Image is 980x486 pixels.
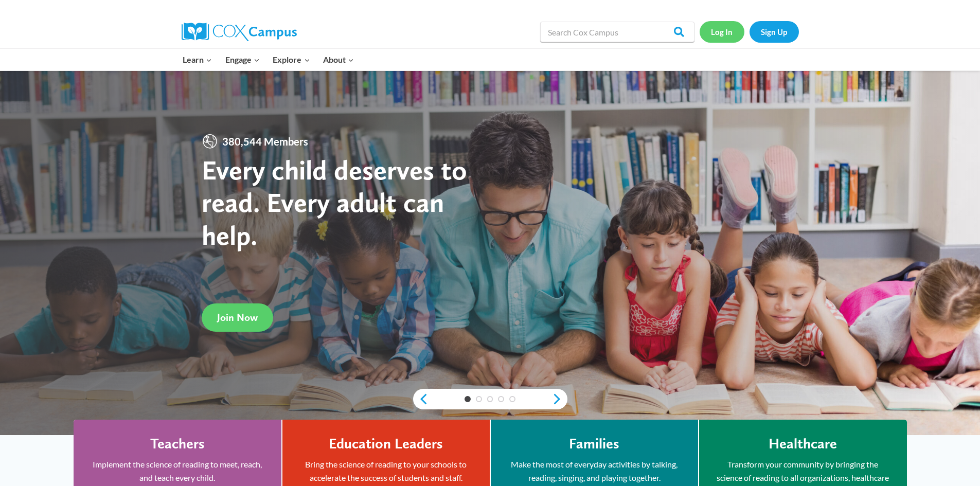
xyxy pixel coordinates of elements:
button: Child menu of Learn [176,49,219,70]
button: Child menu of Explore [266,49,317,70]
p: Bring the science of reading to your schools to accelerate the success of students and staff. [298,458,474,484]
h4: Education Leaders [329,435,443,453]
div: content slider buttons [413,389,567,409]
p: Make the most of everyday activities by talking, reading, singing, and playing together. [506,458,683,484]
a: previous [413,393,429,405]
button: Child menu of About [316,49,361,70]
strong: Every child deserves to read. Every adult can help. [202,153,467,251]
img: Cox Campus [182,23,297,41]
h4: Families [569,435,619,453]
span: Join Now [217,311,258,323]
h4: Teachers [150,435,205,453]
a: 3 [487,396,493,402]
a: 5 [509,396,515,402]
a: Log In [700,21,744,42]
input: Search Cox Campus [540,22,694,42]
span: 380,544 Members [218,133,312,150]
a: Join Now [202,303,273,332]
a: Sign Up [750,21,799,42]
a: 2 [476,396,482,402]
a: 4 [498,396,504,402]
a: next [552,393,567,405]
a: 1 [465,396,471,402]
h4: Healthcare [769,435,837,453]
p: Implement the science of reading to meet, reach, and teach every child. [89,458,266,484]
nav: Secondary Navigation [700,21,799,42]
nav: Primary Navigation [176,49,361,70]
button: Child menu of Engage [219,49,266,70]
